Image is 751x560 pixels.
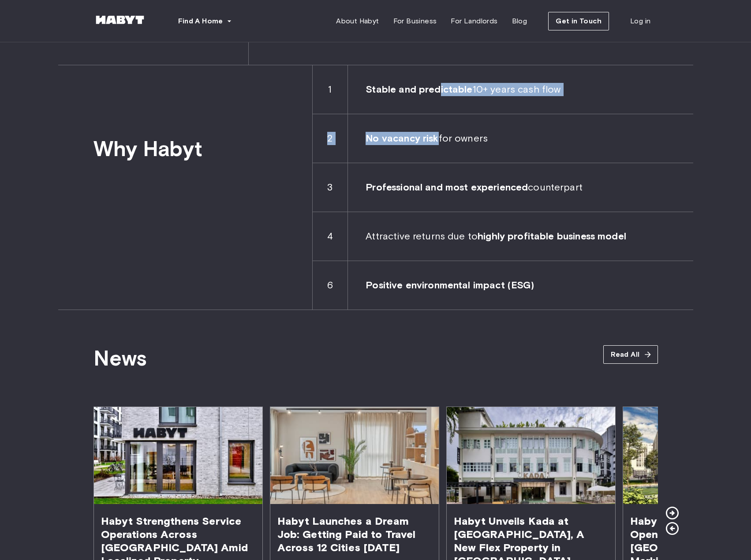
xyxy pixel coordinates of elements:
[171,12,239,30] button: Find A Home
[603,345,658,364] a: Read All
[478,230,626,242] b: highly profitable business model
[366,83,472,95] b: Stable and predictable
[348,65,693,114] span: 10+ years cash flow
[93,345,147,371] span: News
[512,16,527,26] span: Blog
[548,12,609,30] button: Get in Touch
[327,230,333,243] span: 4
[366,181,528,193] b: Professional and most experienced
[556,16,602,26] span: Get in Touch
[393,16,437,26] span: For Business
[329,12,386,30] a: About Habyt
[348,114,693,163] span: for owners
[93,15,146,24] img: Habyt
[630,16,650,26] span: Log in
[444,12,504,30] a: For Landlords
[93,136,202,161] span: Why Habyt
[386,12,444,30] a: For Business
[178,16,223,26] span: Find A Home
[366,279,534,291] b: Positive environmental impact (ESG)
[348,163,693,212] span: counterpart
[623,12,658,30] a: Log in
[336,16,379,26] span: About Habyt
[327,279,333,292] span: 6
[328,83,332,96] span: 1
[327,132,333,145] span: 2
[327,181,333,194] span: 3
[366,132,438,144] b: No vacancy risk
[451,16,497,26] span: For Landlords
[348,212,693,261] span: Attractive returns due to
[505,12,534,30] a: Blog
[611,349,639,360] span: Read All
